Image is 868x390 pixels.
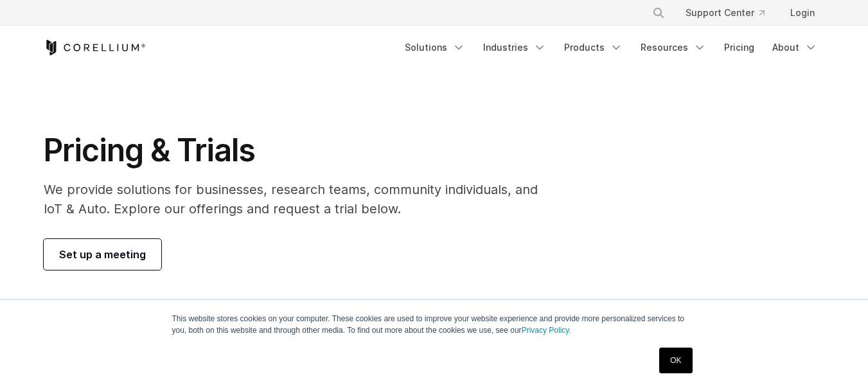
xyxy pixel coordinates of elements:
a: Industries [475,36,554,59]
button: Search [647,1,670,24]
a: Privacy Policy. [522,326,571,335]
a: About [765,36,825,59]
a: Support Center [675,1,775,24]
div: Navigation Menu [397,36,825,59]
a: OK [659,348,692,373]
p: We provide solutions for businesses, research teams, community individuals, and IoT & Auto. Explo... [44,180,556,218]
a: Products [556,36,630,59]
div: Navigation Menu [637,1,825,24]
a: Set up a meeting [44,239,161,270]
p: This website stores cookies on your computer. These cookies are used to improve your website expe... [172,313,696,336]
h1: Pricing & Trials [44,131,556,170]
a: Corellium Home [44,40,146,55]
a: Resources [633,36,714,59]
a: Solutions [397,36,473,59]
a: Login [780,1,825,24]
a: Pricing [716,36,762,59]
span: Set up a meeting [59,247,146,262]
